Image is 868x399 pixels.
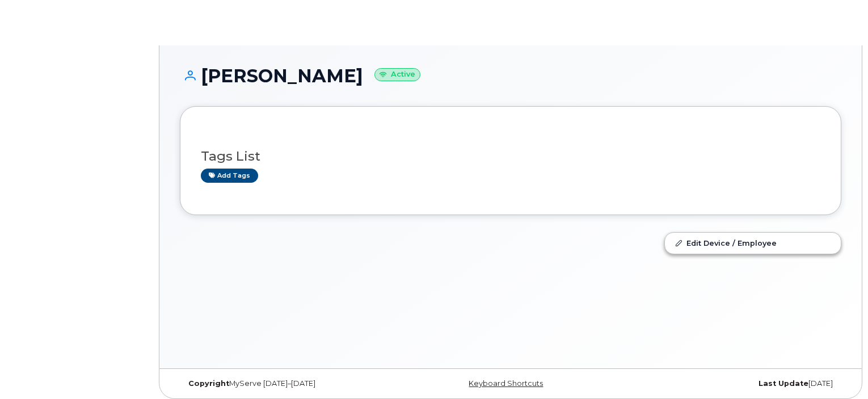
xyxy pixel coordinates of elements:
[374,68,420,81] small: Active
[180,379,401,388] div: MyServe [DATE]–[DATE]
[201,169,258,183] a: Add tags
[469,379,543,388] a: Keyboard Shortcuts
[665,233,841,253] a: Edit Device / Employee
[188,379,229,388] strong: Copyright
[621,379,841,388] div: [DATE]
[759,379,808,388] strong: Last Update
[201,149,820,163] h3: Tags List
[180,66,841,86] h1: [PERSON_NAME]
